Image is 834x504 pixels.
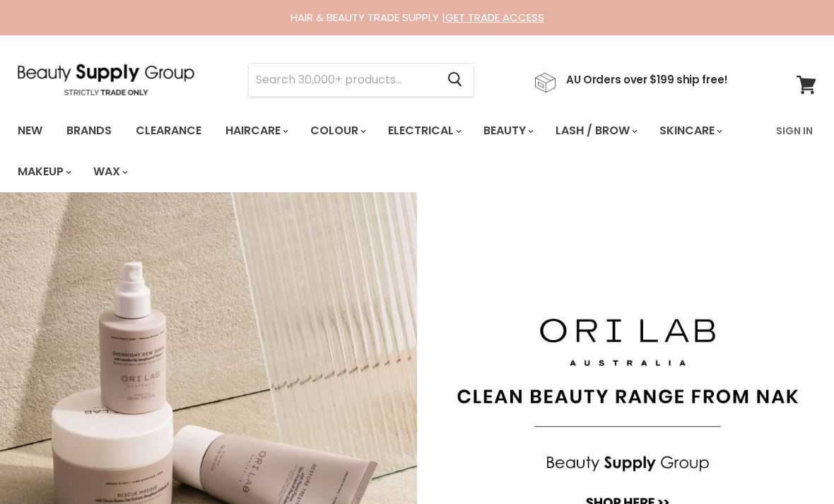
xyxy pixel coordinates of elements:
[649,116,731,146] a: Skincare
[545,116,646,146] a: Lash / Brow
[436,64,474,96] button: Search
[125,116,212,146] a: Clearance
[300,116,375,146] a: Colour
[248,63,474,97] form: Product
[249,64,436,96] input: Search
[768,116,821,146] a: Sign In
[7,157,80,187] a: Makeup
[7,116,53,146] a: New
[763,438,820,490] iframe: Gorgias live chat messenger
[377,116,470,146] a: Electrical
[445,10,544,25] a: GET TRADE ACCESS
[7,110,768,192] ul: Main menu
[215,116,297,146] a: Haircare
[83,157,136,187] a: Wax
[473,116,542,146] a: Beauty
[56,116,122,146] a: Brands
